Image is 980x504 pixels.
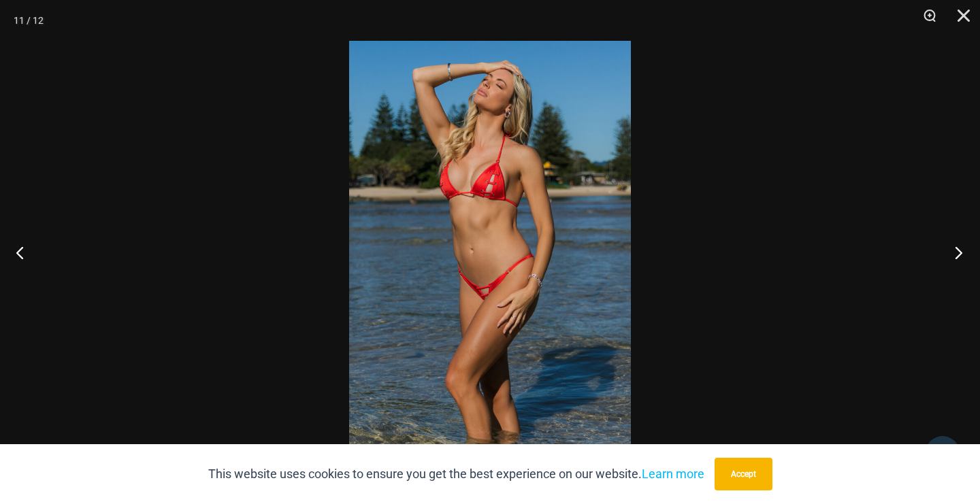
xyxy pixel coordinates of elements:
div: 11 / 12 [14,10,44,31]
button: Next [929,218,980,286]
img: Link Tangello 3070 Tri Top 2031 Cheeky 05 [349,41,631,463]
a: Learn more [642,467,704,481]
button: Accept [715,458,772,490]
p: This website uses cookies to ensure you get the best experience on our website. [208,464,704,484]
